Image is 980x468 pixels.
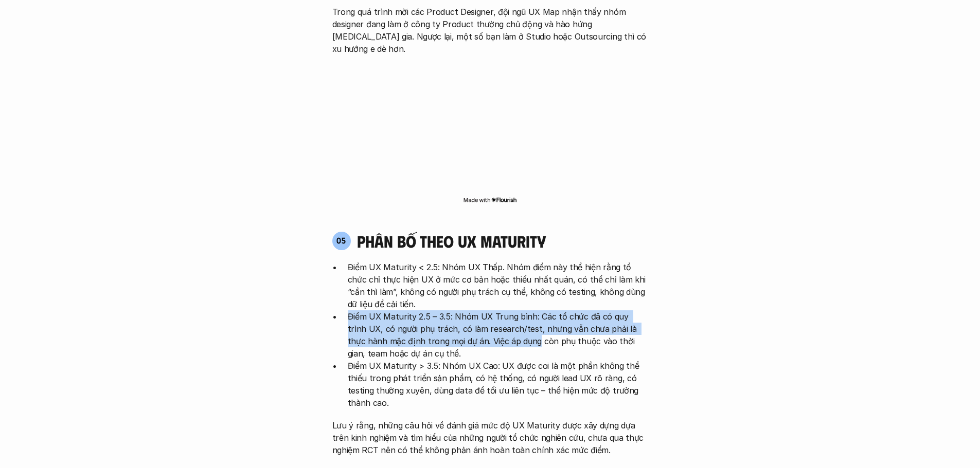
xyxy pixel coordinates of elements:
p: Trong quá trình mời các Product Designer, đội ngũ UX Map nhận thấy nhóm designer đang làm ở công ... [332,6,648,55]
p: 05 [336,236,346,245]
h4: phân bố theo ux maturity [357,231,546,251]
iframe: Interactive or visual content [323,60,657,194]
p: Điểm UX Maturity 2.5 – 3.5: Nhóm UX Trung bình: Các tổ chức đã có quy trình UX, có người phụ trác... [348,310,648,360]
p: Điểm UX Maturity > 3.5: Nhóm UX Cao: UX được coi là một phần không thể thiếu trong phát triển sản... [348,360,648,409]
img: Made with Flourish [463,196,517,204]
p: Điểm UX Maturity < 2.5: Nhóm UX Thấp. Nhóm điểm này thể hiện rằng tổ chức chỉ thực hiện UX ở mức ... [348,261,648,310]
p: Lưu ý rằng, những câu hỏi về đánh giá mức độ UX Maturity được xây dựng dựa trên kinh nghiệm và tì... [332,419,648,456]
